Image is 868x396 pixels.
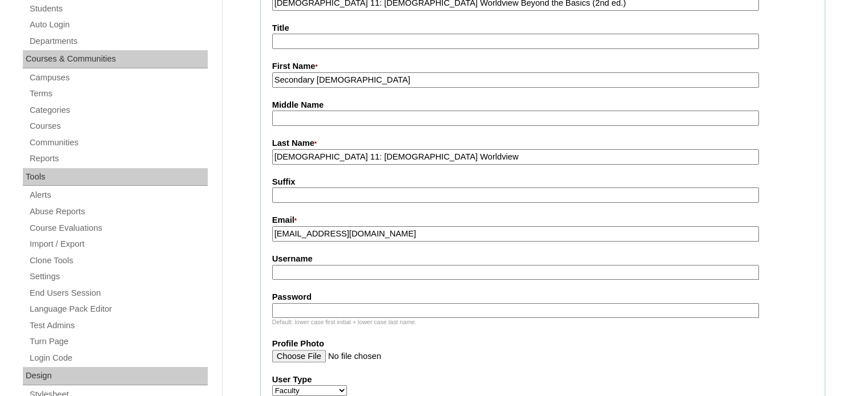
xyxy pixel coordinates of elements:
a: Communities [29,136,208,150]
label: Last Name [272,137,813,150]
a: Course Evaluations [29,221,208,235]
a: Alerts [29,188,208,202]
a: Settings [29,270,208,284]
a: Courses [29,119,208,133]
a: Reports [29,152,208,166]
div: Default: lower case first initial + lower case last name. [272,318,813,326]
a: Import / Export [29,237,208,251]
a: Test Admins [29,319,208,333]
a: End Users Session [29,286,208,300]
label: Middle Name [272,99,813,111]
a: Abuse Reports [29,205,208,219]
label: Password [272,291,813,303]
label: User Type [272,374,813,386]
a: Students [29,2,208,16]
a: Categories [29,103,208,117]
a: Login Code [29,351,208,365]
div: Tools [23,168,208,186]
a: Campuses [29,71,208,85]
label: Username [272,253,813,265]
label: Title [272,22,813,34]
a: Clone Tools [29,254,208,268]
label: Suffix [272,176,813,188]
a: Auto Login [29,18,208,32]
a: Terms [29,87,208,101]
label: Email [272,214,813,227]
a: Turn Page [29,334,208,349]
label: First Name [272,60,813,73]
a: Departments [29,34,208,48]
label: Profile Photo [272,338,813,350]
div: Courses & Communities [23,50,208,68]
a: Language Pack Editor [29,302,208,316]
div: Design [23,367,208,385]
